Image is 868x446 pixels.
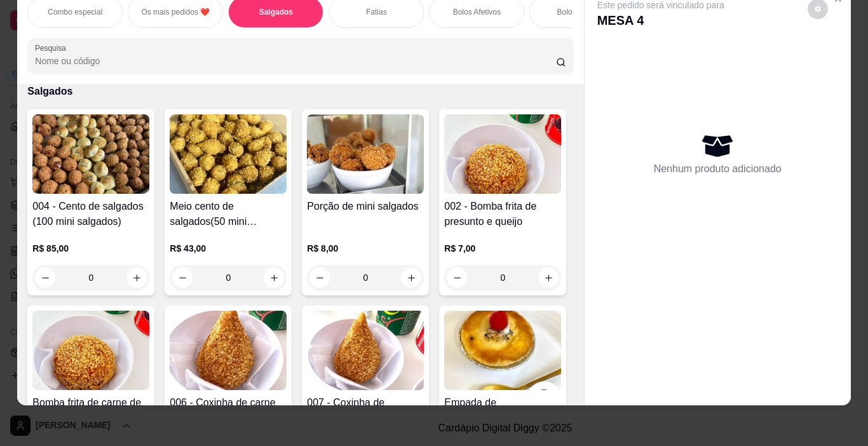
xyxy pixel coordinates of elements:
button: decrease-product-quantity [447,267,467,288]
p: Combo especial [48,7,102,17]
h4: Bomba frita de carne de sol com requeijão [32,395,149,426]
p: Bolo gelado [557,7,597,17]
img: product-image [32,311,149,390]
p: R$ 7,00 [444,242,561,255]
label: Pesquisa [35,43,71,53]
p: Nenhum produto adicionado [654,161,782,177]
p: Os mais pedidos ❤️ [141,7,210,17]
img: product-image [307,114,424,194]
p: R$ 43,00 [170,242,287,255]
input: Pesquisa [35,55,556,67]
h4: Meio cento de salgados(50 mini salgados) [170,199,287,229]
img: product-image [444,311,561,390]
h4: 006 - Coxinha de carne de sol [170,395,287,426]
h4: Empada de [PERSON_NAME] [444,395,561,426]
p: Salgados [27,84,573,99]
h4: 004 - Cento de salgados (100 mini salgados) [32,199,149,229]
p: MESA 4 [597,11,724,29]
img: product-image [307,311,424,390]
button: decrease-product-quantity [309,267,330,288]
p: R$ 8,00 [307,242,424,255]
p: Bolos Afetivos [453,7,501,17]
p: R$ 85,00 [32,242,149,255]
img: product-image [444,114,561,194]
h4: 002 - Bomba frita de presunto e queijo [444,199,561,229]
img: product-image [170,114,287,194]
h4: Porção de mini salgados [307,199,424,214]
button: increase-product-quantity [401,267,421,288]
h4: 007 - Coxinha de [PERSON_NAME] [307,395,424,426]
p: Fatias [366,7,387,17]
p: Salgados [259,7,293,17]
img: product-image [32,114,149,194]
img: product-image [170,311,287,390]
button: increase-product-quantity [538,267,559,288]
